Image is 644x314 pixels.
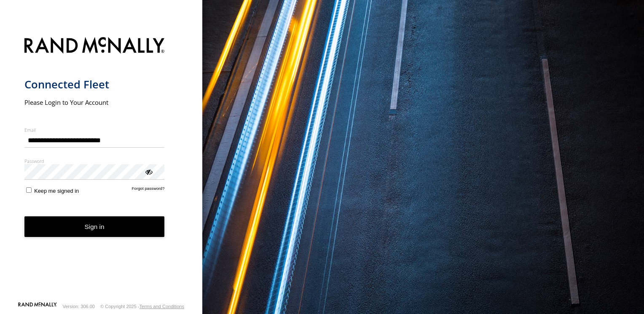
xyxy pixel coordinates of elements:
[132,186,165,194] a: Forgot password?
[24,98,165,106] h2: Please Login to Your Account
[24,158,165,164] label: Password
[144,167,153,176] div: ViewPassword
[100,304,184,309] div: © Copyright 2025 -
[24,32,178,301] form: main
[24,127,165,133] label: Email
[34,188,79,194] span: Keep me signed in
[24,216,165,237] button: Sign in
[24,35,165,57] img: Rand McNally
[140,304,184,309] a: Terms and Conditions
[63,304,95,309] div: Version: 306.00
[18,302,57,311] a: Visit our Website
[24,77,165,91] h1: Connected Fleet
[26,187,32,193] input: Keep me signed in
